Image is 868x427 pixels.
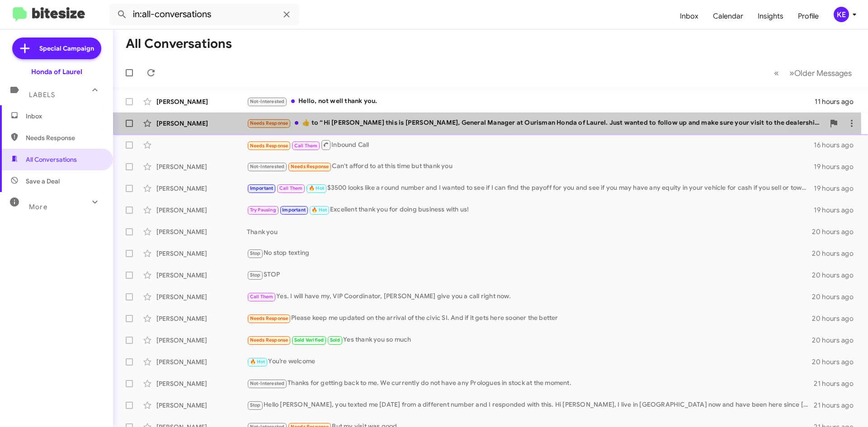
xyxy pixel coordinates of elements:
[812,249,861,258] div: 20 hours ago
[311,207,327,213] span: 🔥 Hot
[26,155,77,164] span: All Conversations
[247,400,814,410] div: Hello [PERSON_NAME], you texted me [DATE] from a different number and I responded with this. Hi [...
[247,227,812,236] div: Thank you
[156,401,247,410] div: [PERSON_NAME]
[247,139,814,150] div: Inbound Call
[250,337,288,343] span: Needs Response
[156,227,247,236] div: [PERSON_NAME]
[156,184,247,193] div: [PERSON_NAME]
[812,357,861,366] div: 20 hours ago
[812,336,861,345] div: 20 hours ago
[247,313,812,324] div: Please keep me updated on the arrival of the civic SI. And if it gets here sooner the better
[294,143,318,149] span: Call Them
[812,227,861,236] div: 20 hours ago
[250,185,274,191] span: Important
[250,380,285,386] span: Not-Interested
[156,249,247,258] div: [PERSON_NAME]
[39,44,94,53] span: Special Campaign
[750,3,791,29] a: Insights
[330,337,340,343] span: Sold
[247,161,814,172] div: Can't afford to at this time but thank you
[673,3,706,29] a: Inbox
[26,177,60,186] span: Save a Deal
[247,291,812,302] div: Yes. I will have my, VIP Coordinator, [PERSON_NAME] give you a call right now.
[250,315,288,321] span: Needs Response
[282,207,306,213] span: Important
[291,164,329,169] span: Needs Response
[815,97,861,106] div: 11 hours ago
[706,3,750,29] a: Calendar
[791,3,826,29] a: Profile
[247,357,812,367] div: You’re welcome
[156,314,247,323] div: [PERSON_NAME]
[250,207,276,213] span: Try Pausing
[156,379,247,388] div: [PERSON_NAME]
[247,183,814,193] div: $3500 looks like a round number and I wanted to see if I can find the payoff for you and see if y...
[156,271,247,280] div: [PERSON_NAME]
[31,67,82,76] div: Honda of Laurel
[812,292,861,301] div: 20 hours ago
[156,336,247,345] div: [PERSON_NAME]
[814,162,861,171] div: 19 hours ago
[156,119,247,128] div: [PERSON_NAME]
[247,205,814,215] div: Excellent thank you for doing business with us!
[26,133,103,142] span: Needs Response
[774,67,779,79] span: «
[250,99,285,104] span: Not-Interested
[247,96,815,107] div: Hello, not well thank you.
[769,64,857,82] nav: Page navigation example
[814,206,861,215] div: 19 hours ago
[109,4,299,25] input: Search
[156,292,247,301] div: [PERSON_NAME]
[814,379,861,388] div: 21 hours ago
[29,203,47,211] span: More
[826,7,858,22] button: KE
[247,118,825,128] div: ​👍​ to “ Hi [PERSON_NAME] this is [PERSON_NAME], General Manager at Ourisman Honda of Laurel. Jus...
[784,64,857,82] button: Next
[250,164,285,169] span: Not-Interested
[250,250,261,256] span: Stop
[814,401,861,410] div: 21 hours ago
[156,97,247,106] div: [PERSON_NAME]
[814,184,861,193] div: 19 hours ago
[834,7,849,22] div: KE
[250,143,288,149] span: Needs Response
[250,272,261,278] span: Stop
[247,335,812,345] div: Yes thank you so much
[12,38,101,59] a: Special Campaign
[814,141,861,150] div: 16 hours ago
[250,120,288,126] span: Needs Response
[247,270,812,280] div: STOP
[812,271,861,280] div: 20 hours ago
[812,314,861,323] div: 20 hours ago
[126,37,232,51] h1: All Conversations
[250,402,261,408] span: Stop
[309,185,324,191] span: 🔥 Hot
[769,64,784,82] button: Previous
[294,337,324,343] span: Sold Verified
[156,162,247,171] div: [PERSON_NAME]
[279,185,303,191] span: Call Them
[26,112,103,121] span: Inbox
[250,294,274,300] span: Call Them
[789,67,794,79] span: »
[250,359,265,365] span: 🔥 Hot
[156,206,247,215] div: [PERSON_NAME]
[794,68,852,78] span: Older Messages
[29,91,55,99] span: Labels
[247,378,814,389] div: Thanks for getting back to me. We currently do not have any Prologues in stock at the moment.
[247,248,812,258] div: No stop texting
[156,357,247,366] div: [PERSON_NAME]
